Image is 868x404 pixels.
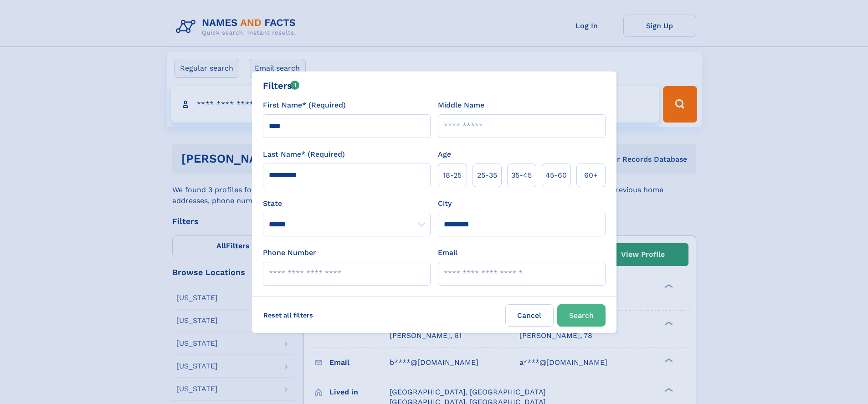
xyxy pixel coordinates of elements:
label: Middle Name [438,100,484,111]
label: First Name* (Required) [263,100,346,111]
label: Last Name* (Required) [263,149,345,160]
label: Cancel [505,304,554,327]
span: 45‑60 [545,170,567,181]
label: Reset all filters [257,304,319,326]
span: 25‑35 [477,170,497,181]
label: Phone Number [263,247,316,258]
span: 60+ [584,170,598,181]
label: Email [438,247,457,258]
label: Age [438,149,451,160]
button: Search [557,304,606,327]
span: 35‑45 [511,170,532,181]
label: City [438,198,452,209]
div: Filters [263,79,300,92]
label: State [263,198,431,209]
span: 18‑25 [443,170,462,181]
